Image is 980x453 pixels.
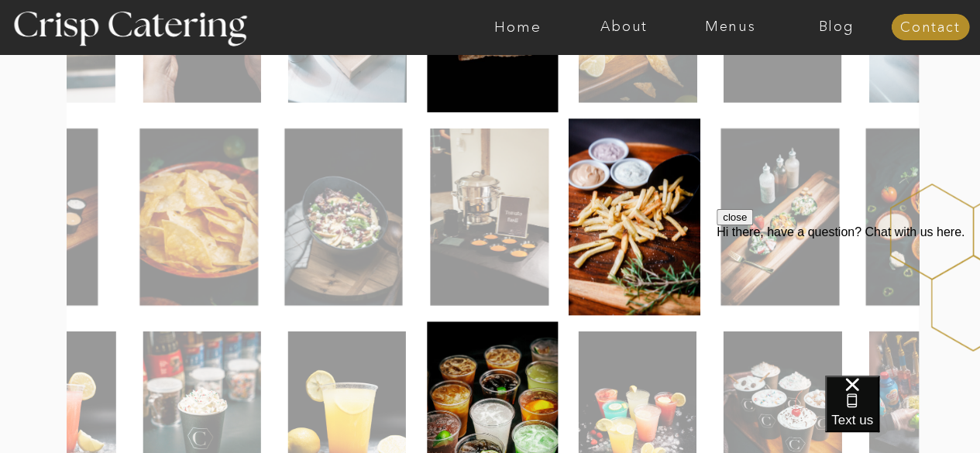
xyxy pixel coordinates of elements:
[891,20,969,36] a: Contact
[677,19,783,35] a: Menus
[717,209,980,395] iframe: podium webchat widget prompt
[825,376,980,453] iframe: podium webchat widget bubble
[783,19,889,35] a: Blog
[571,19,677,35] a: About
[465,19,571,35] a: Home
